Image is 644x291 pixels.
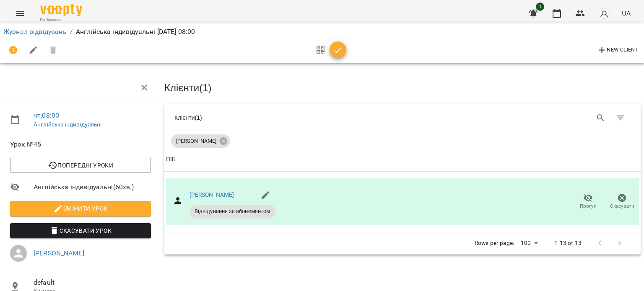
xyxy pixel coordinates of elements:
button: Скасувати [605,190,639,214]
div: 100 [517,237,541,249]
button: Search [591,108,611,128]
nav: breadcrumb [3,27,641,37]
button: Попередні уроки [10,158,151,173]
span: 1 [536,3,544,11]
div: ПІБ [166,155,176,165]
li: / [70,27,73,37]
span: [PERSON_NAME] [171,137,221,145]
span: UA [622,9,631,18]
button: Скасувати Урок [10,223,151,238]
button: New Client [595,44,641,57]
img: Voopty Logo [40,4,82,16]
div: Sort [166,155,176,165]
span: default [34,278,151,288]
a: чт , 08:00 [34,111,59,119]
a: Журнал відвідувань [3,28,67,36]
span: Урок №45 [10,139,151,149]
span: ПІБ [166,155,639,165]
span: Скасувати Урок [17,226,144,236]
span: Англійська індивідуальні ( 60 хв. ) [34,182,151,192]
button: Фільтр [610,108,631,128]
span: Змінити урок [17,203,144,214]
span: Відвідування за абонементом [190,208,275,215]
div: [PERSON_NAME] [171,134,230,148]
p: 1-13 of 13 [554,239,581,247]
span: Прогул [580,203,597,210]
div: Table Toolbar [164,104,641,131]
span: Попередні уроки [17,160,144,170]
a: [PERSON_NAME] [34,249,84,257]
span: For Business [40,17,82,23]
button: Прогул [571,190,605,214]
button: Menu [10,3,30,23]
div: Клієнти ( 1 ) [174,113,396,122]
a: Англійська індивідуальні [34,121,102,128]
span: New Client [597,45,639,55]
p: Англійська індивідуальні [DATE] 08:00 [76,27,195,37]
a: [PERSON_NAME] [190,191,234,198]
button: Змінити урок [10,201,151,216]
p: Rows per page: [475,239,514,247]
button: UA [618,5,634,21]
h3: Клієнти ( 1 ) [164,82,641,93]
img: avatar_s.png [598,8,610,19]
span: Скасувати [610,203,634,210]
